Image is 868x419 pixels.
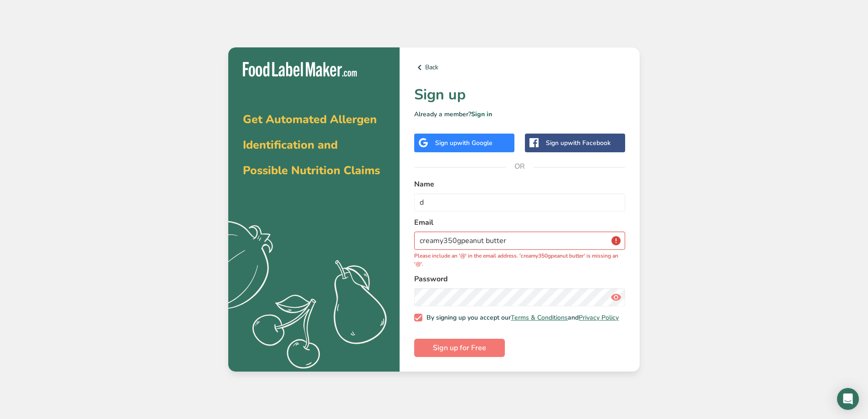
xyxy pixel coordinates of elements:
a: Terms & Conditions [511,313,568,322]
a: Back [414,62,625,73]
p: Already a member? [414,109,625,119]
span: OR [506,153,534,180]
button: Sign up for Free [414,339,505,357]
span: with Facebook [568,139,611,147]
label: Name [414,179,625,190]
a: Privacy Policy [579,313,619,322]
div: Sign up [435,138,493,148]
div: Sign up [546,138,611,148]
input: email@example.com [414,232,625,250]
label: Password [414,274,625,285]
label: Email [414,217,625,228]
a: Sign in [471,110,492,119]
span: Sign up for Free [433,342,486,353]
div: Open Intercom Messenger [837,388,859,410]
span: with Google [457,139,493,147]
span: By signing up you accept our and [422,314,619,322]
input: John Doe [414,193,625,212]
p: Please include an '@' in the email address. 'creamy350gpeanut butter' is missing an '@'. [414,252,625,268]
h1: Sign up [414,84,625,106]
span: Get Automated Allergen Identification and Possible Nutrition Claims [243,112,380,178]
img: Food Label Maker [243,62,357,77]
